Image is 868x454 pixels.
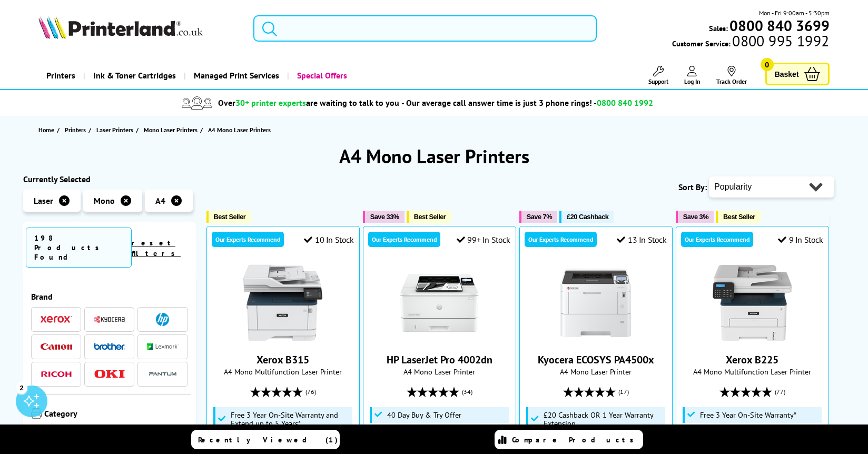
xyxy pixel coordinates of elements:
img: Kyocera ECOSYS PA4500x [556,263,635,342]
a: Xerox B225 [726,353,778,367]
img: HP [156,313,169,326]
span: (17) [618,382,629,402]
a: Log In [684,66,701,85]
button: Best Seller [407,211,451,223]
span: Customer Service: [672,36,829,48]
button: Save 33% [363,211,405,223]
a: Kyocera [94,313,125,326]
a: Home [38,124,57,135]
a: Printerland Logo [38,16,240,41]
div: 13 In Stock [617,234,666,245]
div: 10 In Stock [304,234,353,245]
a: HP [147,313,179,326]
img: Canon [41,343,72,350]
a: Canon [41,340,72,353]
img: Xerox B225 [713,263,792,342]
span: Best Seller [414,213,446,221]
span: A4 Mono Multifunction Laser Printer [682,367,823,377]
span: £20 Cashback [567,213,608,221]
b: 0800 840 3699 [729,16,830,35]
span: (77) [775,382,785,402]
a: Managed Print Services [184,62,287,89]
span: Sales: [709,23,728,33]
div: Our Experts Recommend [525,232,597,247]
img: Printerland Logo [38,16,203,39]
span: Mono Laser Printers [144,124,198,135]
span: Mono [94,195,115,206]
a: Recently Viewed (1) [191,430,340,449]
a: Xerox B315 [257,353,309,367]
img: Kyocera [94,315,125,323]
a: Xerox B225 [713,334,792,344]
span: 0800 995 1992 [731,36,829,46]
a: 0800 840 3699 [728,21,830,31]
span: 0 [761,58,774,71]
span: Over are waiting to talk to you [218,97,399,108]
img: Xerox [41,315,72,323]
span: Category [44,408,188,421]
img: HP LaserJet Pro 4002dn [400,263,479,342]
a: Compare Products [495,430,643,449]
span: Sort By: [678,182,707,192]
a: Printers [38,62,83,89]
span: Best Seller [214,213,246,221]
a: Xerox [41,313,72,326]
a: Brother [94,340,125,353]
span: Printers [65,124,86,135]
a: Basket 0 [765,63,830,85]
span: A4 Mono Laser Printer [369,367,510,377]
img: OKI [94,370,125,379]
span: Save 3% [683,213,708,221]
span: Save 33% [370,213,399,221]
span: - Our average call answer time is just 3 phone rings! - [401,97,653,108]
span: Laser Printers [96,124,133,135]
img: Xerox B315 [243,263,322,342]
span: Free 3 Year On-Site Warranty and Extend up to 5 Years* [231,411,350,428]
a: Ink & Toner Cartridges [83,62,184,89]
span: Laser [34,195,53,206]
a: HP LaserJet Pro 4002dn [400,334,479,344]
a: Laser Printers [96,124,136,135]
span: Free 3 Year On-Site Warranty* [700,411,796,419]
img: Ricoh [41,371,72,377]
a: Track Order [716,66,747,85]
a: Lexmark [147,340,179,353]
span: Log In [684,77,701,85]
a: reset filters [132,238,181,258]
span: £20 Cashback OR 1 Year Warranty Extension [544,411,663,428]
span: Recently Viewed (1) [198,435,338,445]
span: A4 Mono Laser Printers [208,126,271,134]
a: Support [648,66,668,85]
a: Mono Laser Printers [144,124,200,135]
span: Save 7% [527,213,552,221]
a: HP LaserJet Pro 4002dn [387,353,492,367]
span: 30+ printer experts [235,97,306,108]
div: 99+ In Stock [457,234,510,245]
button: Best Seller [206,211,251,223]
span: Support [648,77,668,85]
span: Brand [31,291,188,302]
button: Save 7% [519,211,557,223]
span: Mon - Fri 9:00am - 5:30pm [759,8,830,18]
span: 198 Products Found [26,228,132,268]
div: Our Experts Recommend [681,232,753,247]
span: Basket [775,67,799,81]
div: 2 [16,382,27,393]
a: Pantum [147,368,179,381]
span: A4 [155,195,165,206]
span: Ink & Toner Cartridges [93,62,176,89]
a: Ricoh [41,368,72,381]
button: £20 Cashback [559,211,614,223]
span: A4 Mono Laser Printer [525,367,667,377]
div: 9 In Stock [778,234,823,245]
span: Best Seller [723,213,755,221]
span: 40 Day Buy & Try Offer [387,411,461,419]
span: A4 Mono Multifunction Laser Printer [212,367,354,377]
button: Best Seller [716,211,761,223]
div: Currently Selected [23,174,196,184]
button: Save 3% [676,211,714,223]
span: 0800 840 1992 [597,97,653,108]
div: Our Experts Recommend [368,232,440,247]
a: Printers [65,124,88,135]
img: Pantum [147,368,179,380]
